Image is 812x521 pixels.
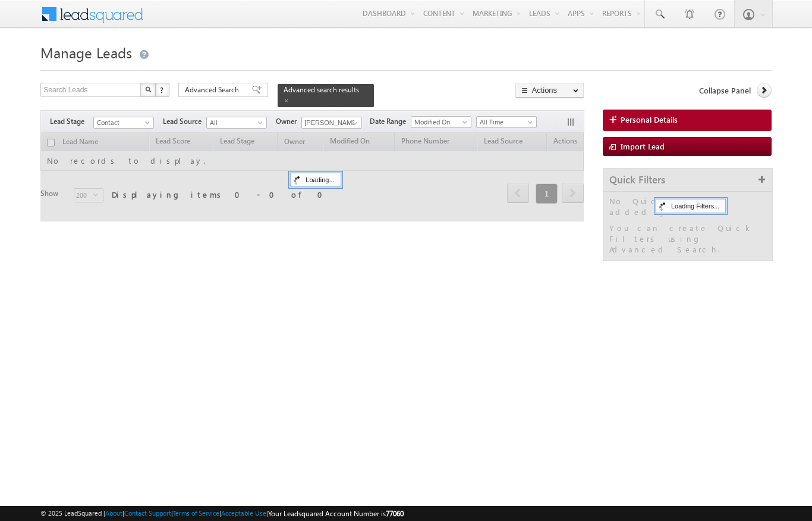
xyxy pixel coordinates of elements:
a: About [105,509,122,517]
div: Loading... [290,173,341,187]
span: Date Range [370,116,411,127]
span: Personal Details [621,114,678,125]
span: ? [160,85,165,95]
a: Show All Items [346,117,361,129]
span: Lead Stage [50,116,93,127]
span: 77060 [386,509,404,518]
input: Type to Search [301,117,362,129]
span: Import Lead [621,141,665,151]
span: Manage Leads [40,43,132,62]
button: Actions [515,83,584,98]
span: All [207,117,263,128]
div: Loading Filters... [656,199,726,213]
a: Terms of Service [173,509,219,517]
button: ? [155,83,169,97]
span: Lead Source [163,116,206,127]
a: Contact Support [124,509,171,517]
a: Modified On [411,116,471,128]
span: Advanced Search [185,85,243,95]
span: © 2025 LeadSquared | | | | | [40,508,404,519]
span: Contact [94,117,150,128]
img: Search [145,86,151,92]
span: Your Leadsquared Account Number is [268,509,404,518]
span: Advanced search results [284,85,359,94]
span: Owner [276,116,301,127]
a: All Time [476,116,537,128]
a: All [206,117,267,129]
span: Collapse Panel [699,85,751,96]
span: All Time [477,117,533,127]
span: Modified On [411,117,468,127]
a: Acceptable Use [221,509,266,517]
a: Personal Details [603,110,772,131]
a: Contact [93,117,154,129]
